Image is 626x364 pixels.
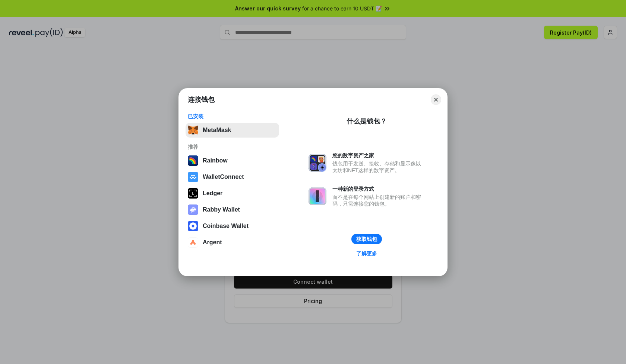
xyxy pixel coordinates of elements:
[186,153,279,168] button: Rainbow
[186,170,279,184] button: WalletConnect
[203,127,231,133] div: MetaMask
[431,94,441,105] button: Close
[188,237,198,248] img: svg+xml,%3Csvg%20width%3D%2228%22%20height%3D%2228%22%20viewBox%3D%220%200%2028%2028%22%20fill%3D...
[188,204,198,215] img: svg+xml,%3Csvg%20xmlns%3D%22http%3A%2F%2Fwww.w3.org%2F2000%2Fsvg%22%20fill%3D%22none%22%20viewBox...
[352,249,382,258] a: 了解更多
[203,190,222,197] div: Ledger
[203,239,222,246] div: Argent
[186,202,279,217] button: Rabby Wallet
[188,221,198,231] img: svg+xml,%3Csvg%20width%3D%2228%22%20height%3D%2228%22%20viewBox%3D%220%200%2028%2028%22%20fill%3D...
[186,186,279,201] button: Ledger
[188,113,277,120] div: 已安装
[203,206,240,213] div: Rabby Wallet
[188,172,198,182] img: svg+xml,%3Csvg%20width%3D%2228%22%20height%3D%2228%22%20viewBox%3D%220%200%2028%2028%22%20fill%3D...
[351,234,382,244] button: 获取钱包
[332,152,425,159] div: 您的数字资产之家
[188,188,198,199] img: svg+xml,%3Csvg%20xmlns%3D%22http%3A%2F%2Fwww.w3.org%2F2000%2Fsvg%22%20width%3D%2228%22%20height%3...
[203,157,228,164] div: Rainbow
[188,155,198,166] img: svg+xml,%3Csvg%20width%3D%22120%22%20height%3D%22120%22%20viewBox%3D%220%200%20120%20120%22%20fil...
[356,250,377,257] div: 了解更多
[332,186,425,192] div: 一种新的登录方式
[188,144,277,150] div: 推荐
[203,223,249,229] div: Coinbase Wallet
[332,194,425,207] div: 而不是在每个网站上创建新的账户和密码，只需连接您的钱包。
[186,123,279,138] button: MetaMask
[188,95,215,104] h1: 连接钱包
[186,235,279,250] button: Argent
[356,236,377,242] div: 获取钱包
[309,187,326,205] img: svg+xml,%3Csvg%20xmlns%3D%22http%3A%2F%2Fwww.w3.org%2F2000%2Fsvg%22%20fill%3D%22none%22%20viewBox...
[186,219,279,233] button: Coinbase Wallet
[347,117,387,126] div: 什么是钱包？
[203,174,244,180] div: WalletConnect
[309,154,326,172] img: svg+xml,%3Csvg%20xmlns%3D%22http%3A%2F%2Fwww.w3.org%2F2000%2Fsvg%22%20fill%3D%22none%22%20viewBox...
[188,125,198,135] img: svg+xml,%3Csvg%20fill%3D%22none%22%20height%3D%2233%22%20viewBox%3D%220%200%2035%2033%22%20width%...
[332,160,425,174] div: 钱包用于发送、接收、存储和显示像以太坊和NFT这样的数字资产。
